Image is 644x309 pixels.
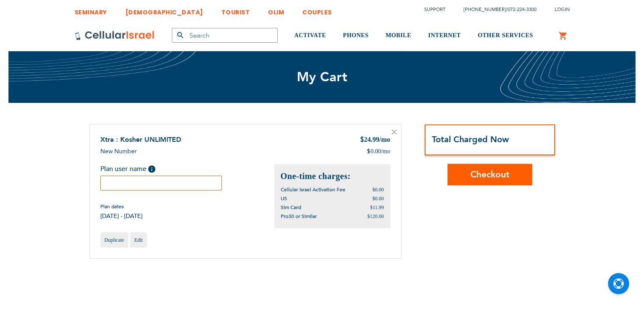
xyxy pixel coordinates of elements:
[134,237,143,243] span: Edit
[297,68,348,86] span: My Cart
[428,32,461,39] span: INTERNET
[281,195,287,202] span: US
[172,28,278,43] input: Search
[448,164,532,185] button: Checkout
[294,32,326,39] span: ACTIVATE
[302,2,332,18] a: COUPLES
[470,168,509,181] span: Checkout
[455,3,536,16] li: /
[555,6,570,13] span: Login
[428,20,461,52] a: INTERNET
[100,212,143,220] span: [DATE] - [DATE]
[373,187,384,193] span: $0.00
[281,213,317,220] span: Pro30 or Similar
[221,2,250,18] a: TOURIST
[381,147,390,156] span: /mo
[432,134,509,145] strong: Total Charged Now
[373,196,384,201] span: $0.00
[464,6,506,13] a: [PHONE_NUMBER]
[130,232,147,248] a: Edit
[343,20,369,52] a: PHONES
[343,32,369,39] span: PHONES
[281,171,384,182] h2: One-time charges:
[75,2,107,18] a: SEMINARY
[100,164,146,174] span: Plan user name
[368,213,384,219] span: $120.00
[360,135,390,145] div: 24.99
[386,32,412,39] span: MOBILE
[478,32,533,39] span: OTHER SERVICES
[367,147,390,156] div: 0.00
[360,135,364,145] span: $
[281,204,301,211] span: Sim Card
[424,6,445,13] a: Support
[367,147,370,156] span: $
[100,232,129,248] a: Duplicate
[100,135,181,144] a: Xtra : Kosher UNLIMITED
[268,2,284,18] a: OLIM
[478,20,533,52] a: OTHER SERVICES
[379,136,390,143] span: /mo
[75,30,155,41] img: Cellular Israel Logo
[125,2,203,18] a: [DEMOGRAPHIC_DATA]
[294,20,326,52] a: ACTIVATE
[386,20,412,52] a: MOBILE
[100,203,143,210] span: Plan dates
[508,6,536,13] a: 072-224-3300
[281,186,345,193] span: Cellular Israel Activation Fee
[105,237,124,243] span: Duplicate
[148,166,155,173] span: Help
[370,204,384,210] span: $11.99
[100,147,137,155] span: New Number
